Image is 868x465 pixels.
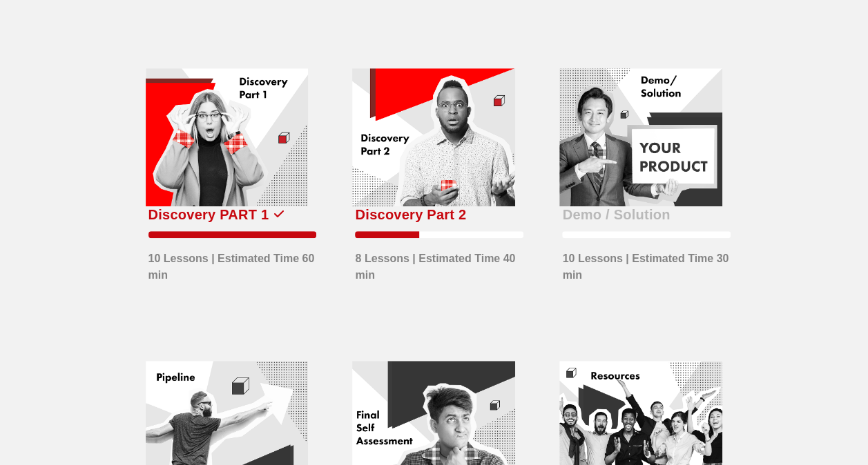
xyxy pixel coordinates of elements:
[355,244,523,284] div: 8 Lessons | Estimated Time 40 min
[562,204,670,226] div: Demo / Solution
[355,204,466,226] div: Discovery Part 2
[148,204,269,226] div: Discovery PART 1
[148,244,317,284] div: 10 Lessons | Estimated Time 60 min
[562,244,731,284] div: 10 Lessons | Estimated Time 30 min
